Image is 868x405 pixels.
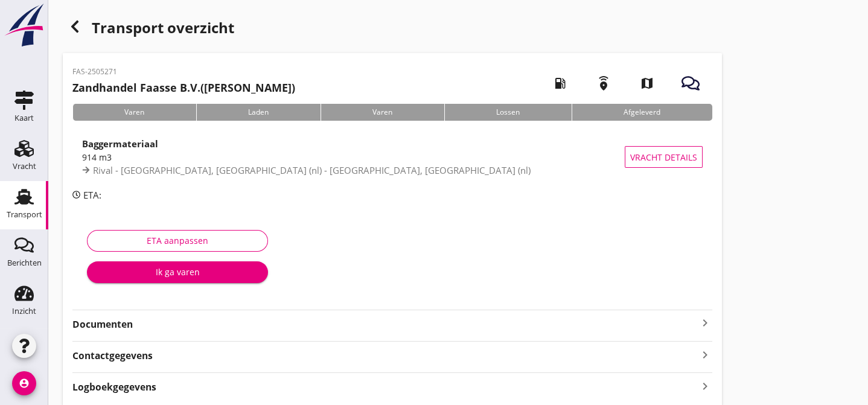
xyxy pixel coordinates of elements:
[587,66,621,100] i: emergency_share
[87,230,268,252] button: ETA aanpassen
[12,371,36,395] i: account_circle
[83,189,101,201] span: ETA:
[87,261,268,283] button: Ik ga varen
[14,114,34,122] div: Kaart
[72,80,295,96] h2: ([PERSON_NAME])
[625,146,703,168] button: Vracht details
[82,151,625,164] div: 914 m3
[630,151,697,164] span: Vracht details
[698,316,712,330] i: keyboard_arrow_right
[2,3,46,48] img: logo-small.a267ee39.svg
[97,234,258,247] div: ETA aanpassen
[82,138,158,150] strong: Baggermateriaal
[572,104,712,121] div: Afgeleverd
[698,378,712,394] i: keyboard_arrow_right
[698,346,712,363] i: keyboard_arrow_right
[12,307,36,315] div: Inzicht
[72,104,196,121] div: Varen
[630,66,664,100] i: map
[444,104,572,121] div: Lossen
[63,14,722,43] div: Transport overzicht
[196,104,321,121] div: Laden
[72,80,200,95] strong: Zandhandel Faasse B.V.
[93,164,531,176] span: Rival - [GEOGRAPHIC_DATA], [GEOGRAPHIC_DATA] (nl) - [GEOGRAPHIC_DATA], [GEOGRAPHIC_DATA] (nl)
[72,380,156,394] strong: Logboekgegevens
[97,266,258,278] div: Ik ga varen
[321,104,444,121] div: Varen
[72,349,153,363] strong: Contactgegevens
[7,259,42,267] div: Berichten
[72,317,698,331] strong: Documenten
[72,66,295,77] p: FAS-2505271
[13,162,36,170] div: Vracht
[7,211,42,218] div: Transport
[543,66,577,100] i: local_gas_station
[72,130,712,183] a: Baggermateriaal914 m3Rival - [GEOGRAPHIC_DATA], [GEOGRAPHIC_DATA] (nl) - [GEOGRAPHIC_DATA], [GEOG...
